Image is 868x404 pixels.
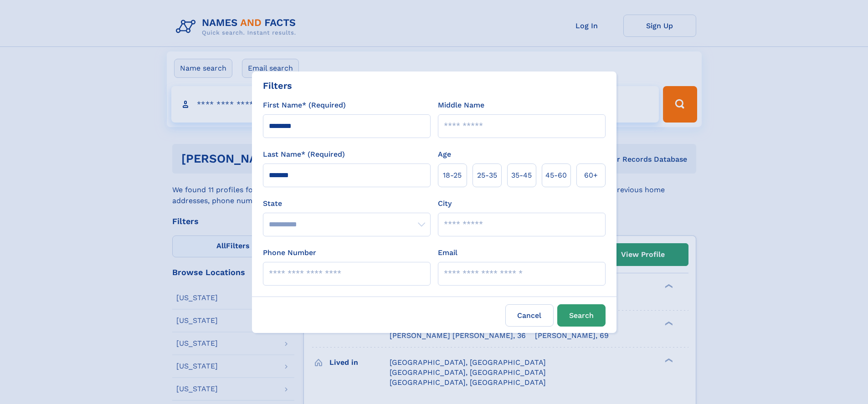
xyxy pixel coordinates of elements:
label: Cancel [505,304,554,327]
span: 45‑60 [545,170,567,181]
div: Filters [263,79,292,92]
label: Middle Name [438,100,484,111]
label: Last Name* (Required) [263,149,345,160]
span: 60+ [584,170,598,181]
span: 25‑35 [477,170,497,181]
label: Age [438,149,451,160]
label: Phone Number [263,247,316,258]
label: City [438,198,452,209]
button: Search [557,304,606,327]
label: State [263,198,431,209]
span: 35‑45 [511,170,532,181]
label: First Name* (Required) [263,100,346,111]
span: 18‑25 [443,170,462,181]
label: Email [438,247,457,258]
